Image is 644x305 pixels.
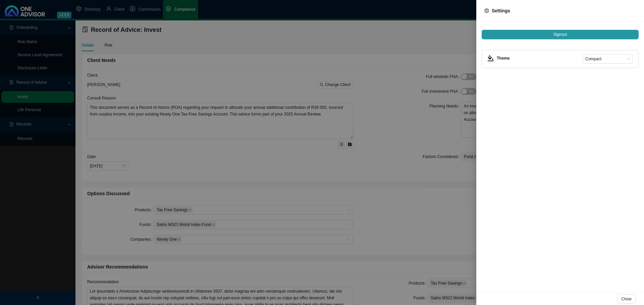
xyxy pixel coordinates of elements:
[497,55,583,62] h4: Theme
[492,8,510,13] span: Settings
[487,55,494,62] span: bg-colors
[484,8,489,13] span: setting
[617,294,636,304] button: Close
[621,296,632,302] span: Close
[585,55,630,63] span: Compact
[482,30,639,39] button: Signout
[553,31,567,38] span: Signout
